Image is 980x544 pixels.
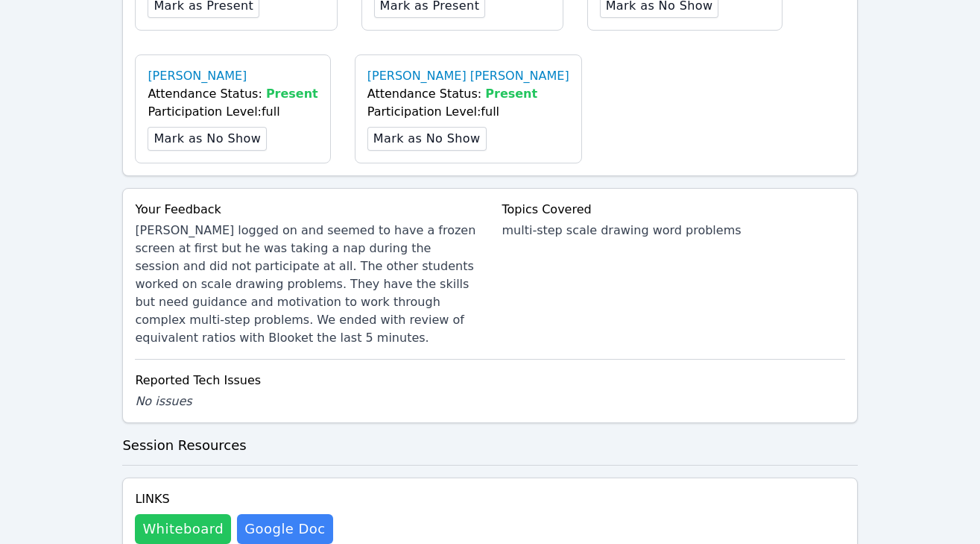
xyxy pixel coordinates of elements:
[237,514,332,544] a: Google Doc
[367,67,569,85] a: [PERSON_NAME] [PERSON_NAME]
[148,103,317,121] div: Participation Level: full
[148,67,247,85] a: [PERSON_NAME]
[135,514,231,544] button: Whiteboard
[135,372,844,390] div: Reported Tech Issues
[135,201,478,219] div: Your Feedback
[367,103,569,121] div: Participation Level: full
[122,435,857,456] h3: Session Resources
[266,87,318,101] span: Present
[367,85,569,103] div: Attendance Status:
[502,201,845,219] div: Topics Covered
[502,222,845,240] div: multi-step scale drawing word problems
[367,127,487,151] button: Mark as No Show
[135,394,192,408] span: No issues
[148,85,317,103] div: Attendance Status:
[485,87,537,101] span: Present
[135,490,332,508] h4: Links
[135,222,478,347] div: [PERSON_NAME] logged on and seemed to have a frozen screen at first but he was taking a nap durin...
[148,127,267,151] button: Mark as No Show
